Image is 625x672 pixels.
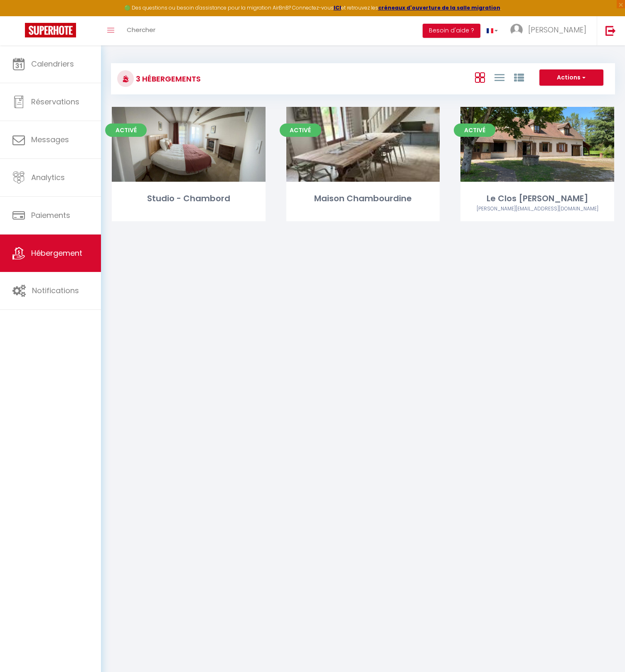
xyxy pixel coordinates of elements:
span: Paiements [31,210,70,220]
span: Activé [454,124,495,137]
a: Vue par Groupe [514,70,524,84]
span: Activé [280,124,321,137]
button: Actions [539,69,603,86]
h3: 3 Hébergements [134,69,201,88]
div: Airbnb [460,205,614,213]
span: Messages [31,134,69,145]
span: Activé [105,124,147,137]
button: Besoin d'aide ? [423,24,480,38]
a: ICI [334,4,341,11]
span: Chercher [127,25,155,34]
img: ... [510,24,523,36]
span: Réservations [31,96,79,107]
span: Calendriers [31,59,74,69]
a: ... [PERSON_NAME] [504,16,597,45]
span: Hébergement [31,248,82,258]
img: Super Booking [25,23,76,37]
div: Studio - Chambord [112,192,266,205]
a: Vue en Liste [495,70,504,84]
img: logout [605,25,616,36]
span: [PERSON_NAME] [528,25,586,35]
a: Vue en Box [475,70,485,84]
a: créneaux d'ouverture de la salle migration [378,4,500,11]
div: Le Clos [PERSON_NAME] [460,192,614,205]
div: Maison Chambourdine [286,192,440,205]
span: Notifications [32,285,79,296]
span: Analytics [31,172,65,183]
a: Chercher [121,16,162,45]
button: Ouvrir le widget de chat LiveChat [7,3,32,28]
